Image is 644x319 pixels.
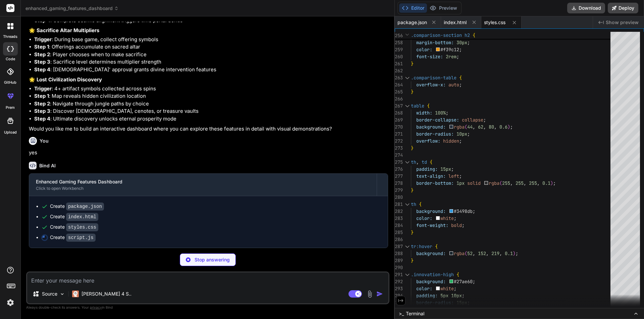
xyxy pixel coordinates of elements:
span: table [411,103,424,109]
span: .comparison-table [411,75,457,81]
div: 281 [395,201,402,208]
div: Click to collapse the range. [403,201,412,208]
span: , [510,180,513,186]
span: auto [448,82,459,88]
span: ; [454,215,457,221]
strong: Step 2 [34,100,50,107]
li: : Sacrifice level determines multiplier strength [34,58,388,66]
span: ( [499,180,502,186]
span: { [435,243,438,249]
span: ; [459,173,462,179]
span: tr:hover [411,243,432,249]
div: 267 [395,102,402,109]
span: border-bottom: [416,180,454,186]
button: Enhanced Gaming Features DashboardClick to open Workbench [29,174,377,196]
div: 289 [395,257,402,264]
span: { [459,75,462,81]
span: , [473,250,475,256]
div: 260 [395,53,402,60]
div: 288 [395,250,402,257]
li: : Player chooses when to make sacrifice [34,51,388,59]
span: 44 [467,124,473,130]
li: : During base game, collect offering symbols [34,36,388,44]
span: { [457,271,459,277]
div: 291 [395,271,402,278]
span: width: [416,110,432,116]
div: 277 [395,173,402,180]
div: 271 [395,131,402,138]
button: Editor [399,3,427,13]
span: rgba [454,250,465,256]
span: overflow: [416,138,440,144]
span: package.json [397,19,427,26]
strong: Step 1 [34,93,49,99]
span: { [473,32,475,38]
span: ; [446,110,448,116]
span: left [448,173,459,179]
span: th [411,159,416,165]
span: padding: [416,293,438,299]
label: code [6,56,15,62]
strong: Step 2 [34,51,50,58]
span: rgba [454,124,465,130]
div: Click to collapse the range. [403,74,412,81]
button: Preview [427,3,460,13]
li: : Map reveals hidden civilization location [34,92,388,100]
strong: Trigger [34,36,52,43]
div: 294 [395,292,402,299]
img: Pick Models [59,291,65,297]
label: prem [6,105,15,110]
span: ) [507,124,510,130]
img: attachment [366,290,374,298]
span: ; [457,54,459,60]
span: Show preview [606,19,639,26]
span: color: [416,47,432,53]
span: 100% [435,110,446,116]
div: 261 [395,60,402,67]
code: package.json [66,203,104,211]
span: overflow-x: [416,82,446,88]
div: 263 [395,74,402,81]
span: ; [462,222,465,228]
span: 0.1 [542,180,550,186]
div: 290 [395,264,402,271]
div: 284 [395,222,402,229]
span: td [422,159,427,165]
span: font-size: [416,54,443,60]
span: 219 [491,250,499,256]
span: ) [550,180,553,186]
div: 270 [395,124,402,131]
span: ( [465,124,467,130]
strong: Step 3 [34,108,50,114]
span: , [473,124,475,130]
div: Click to collapse the range. [403,159,412,166]
span: ; [454,286,457,292]
span: 30px [457,39,467,46]
div: Enhanced Gaming Features Dashboard [36,178,370,185]
span: ; [459,82,462,88]
span: solid [467,180,481,186]
span: , [483,124,486,130]
code: index.html [66,213,98,221]
span: privacy [90,305,102,309]
span: ; [467,131,470,137]
span: 255 [516,180,524,186]
p: Stop answering [195,256,230,263]
p: Source [42,291,57,297]
span: ; [451,166,454,172]
span: styles.css [484,19,505,26]
button: Download [567,3,605,13]
span: h2 [465,32,470,38]
div: 275 [395,159,402,166]
code: script.js [66,234,96,242]
span: th [411,201,416,207]
li: : [DEMOGRAPHIC_DATA]' approval grants divine intervention features [34,66,388,74]
span: ; [467,39,470,46]
span: ; [483,117,486,123]
span: bold [451,222,462,228]
span: .comparison-section [411,32,462,38]
span: } [411,229,414,235]
img: settings [5,297,16,308]
strong: Step 1 [34,44,49,50]
span: 10px [451,293,462,299]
